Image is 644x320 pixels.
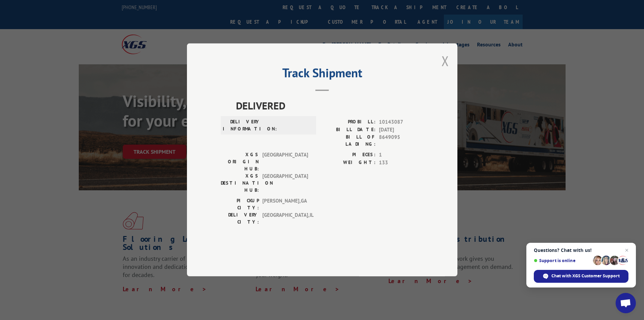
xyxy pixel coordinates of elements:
span: DELIVERED [236,98,424,113]
div: Open chat [616,293,636,313]
label: WEIGHT: [322,159,376,167]
label: DELIVERY INFORMATION: [223,119,261,133]
span: 1 [379,151,424,159]
span: 133 [379,159,424,167]
span: [GEOGRAPHIC_DATA] [262,173,308,194]
label: BILL DATE: [322,126,376,134]
span: [GEOGRAPHIC_DATA] , IL [262,212,308,226]
label: XGS ORIGIN HUB: [221,151,259,173]
span: 10143087 [379,119,424,126]
label: XGS DESTINATION HUB: [221,173,259,194]
label: BILL OF LADING: [322,134,376,148]
h2: Track Shipment [221,68,424,81]
label: DELIVERY CITY: [221,212,259,226]
label: PICKUP CITY: [221,197,259,212]
span: Questions? Chat with us! [534,248,628,253]
span: Support is online [534,258,591,263]
label: PROBILL: [322,119,376,126]
label: PIECES: [322,151,376,159]
span: [GEOGRAPHIC_DATA] [262,151,308,173]
span: [DATE] [379,126,424,134]
div: Chat with XGS Customer Support [534,270,628,283]
span: 8649095 [379,134,424,148]
span: Chat with XGS Customer Support [551,273,620,279]
button: Close modal [442,52,449,70]
span: Close chat [623,246,631,254]
span: [PERSON_NAME] , GA [262,197,308,212]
